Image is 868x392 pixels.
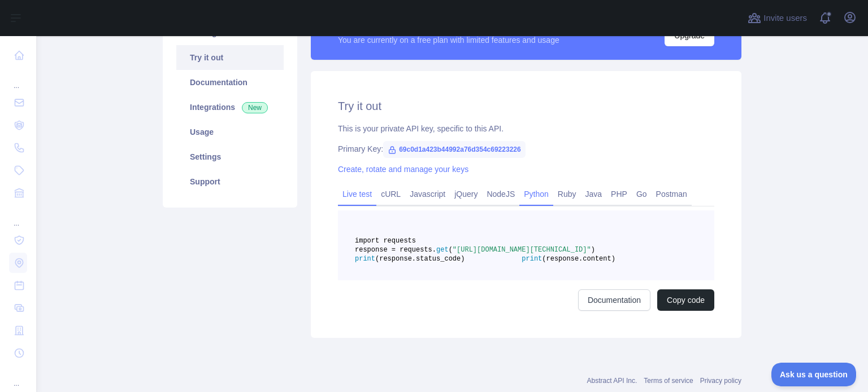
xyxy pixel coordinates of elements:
a: Support [176,169,284,194]
span: ) [591,246,595,254]
button: Invite users [745,9,809,27]
span: import requests [355,237,416,245]
span: get [436,246,449,254]
a: PHP [606,185,632,203]
a: Create, rotate and manage your keys [338,165,468,174]
span: Invite users [763,12,807,25]
a: cURL [376,185,405,203]
a: Terms of service [644,377,693,385]
span: print [522,255,542,263]
div: ... [9,205,27,228]
a: Documentation [578,289,650,311]
div: Primary Key: [338,143,714,155]
a: Go [632,185,652,203]
span: New [242,102,268,113]
a: Java [581,185,607,203]
a: Usage [176,120,284,144]
a: Ruby [553,185,581,203]
a: Abstract API Inc. [587,377,637,385]
a: Try it out [176,45,284,70]
iframe: Toggle Customer Support [771,363,857,386]
button: Copy code [657,289,714,311]
div: This is your private API key, specific to this API. [338,123,714,134]
span: "[URL][DOMAIN_NAME][TECHNICAL_ID]" [453,246,591,254]
a: Postman [652,185,692,203]
a: Settings [176,144,284,169]
a: Live test [338,185,376,203]
a: Integrations New [176,95,284,120]
span: ( [449,246,453,254]
a: Javascript [405,185,450,203]
a: NodeJS [482,185,519,203]
h2: Try it out [338,98,714,114]
span: response = requests. [355,246,436,254]
span: (response.status_code) [375,255,465,263]
div: ... [9,365,27,388]
a: Privacy policy [700,377,741,385]
a: jQuery [450,185,482,203]
div: ... [9,68,27,90]
a: Python [519,185,553,203]
a: Documentation [176,70,284,95]
div: You are currently on a free plan with limited features and usage [338,34,559,46]
span: print [355,255,375,263]
span: 69c0d1a423b44992a76d354c69223226 [383,141,526,158]
span: (response.content) [542,255,615,263]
